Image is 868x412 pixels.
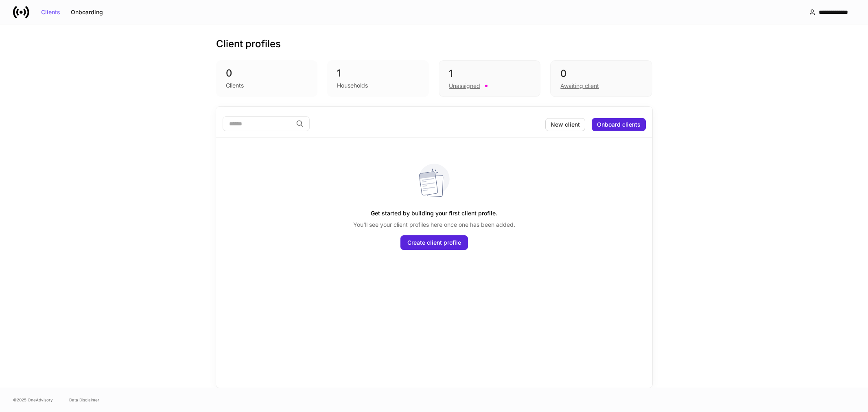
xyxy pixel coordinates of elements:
[407,240,461,245] div: Create client profile
[226,67,308,80] div: 0
[449,67,530,80] div: 1
[71,9,103,15] div: Onboarding
[337,67,419,80] div: 1
[36,6,66,19] button: Clients
[550,60,652,97] div: 0Awaiting client
[560,82,599,90] div: Awaiting client
[551,122,580,127] div: New client
[216,37,281,50] h3: Client profiles
[592,118,646,131] button: Onboard clients
[41,9,60,15] div: Clients
[353,221,515,229] p: You'll see your client profiles here once one has been added.
[449,82,480,90] div: Unassigned
[337,81,368,90] div: Households
[226,81,244,90] div: Clients
[69,397,99,403] a: Data Disclaimer
[371,206,497,221] h5: Get started by building your first client profile.
[597,122,641,127] div: Onboard clients
[400,235,468,250] button: Create client profile
[560,67,642,80] div: 0
[13,397,53,403] span: © 2025 OneAdvisory
[439,60,540,97] div: 1Unassigned
[545,118,585,131] button: New client
[66,6,108,19] button: Onboarding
